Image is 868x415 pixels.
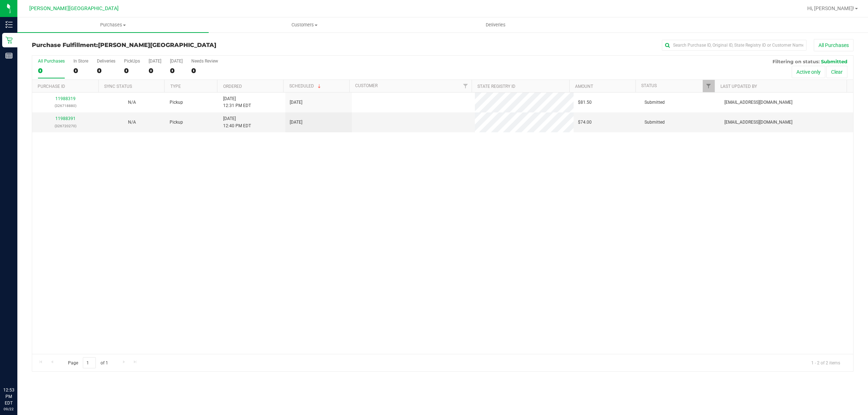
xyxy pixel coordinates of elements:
span: [EMAIL_ADDRESS][DOMAIN_NAME] [724,99,792,106]
inline-svg: Inventory [5,21,13,28]
div: 0 [191,67,218,75]
span: Hi, [PERSON_NAME]! [807,5,854,11]
a: Sync Status [104,84,132,89]
span: Filtering on status: [773,59,820,64]
a: Purchase ID [38,84,65,89]
inline-svg: Retail [5,37,13,44]
span: [EMAIL_ADDRESS][DOMAIN_NAME] [724,119,792,126]
div: In Store [73,59,88,64]
div: 0 [38,67,65,75]
a: Customers [209,17,400,33]
a: 11988391 [55,116,76,121]
span: Customers [209,22,400,28]
span: $74.00 [578,119,592,126]
button: N/A [128,119,136,126]
div: 0 [73,67,88,75]
inline-svg: Reports [5,52,13,59]
span: Pickup [170,119,183,126]
p: 09/22 [3,406,14,412]
a: Customer [355,83,378,88]
a: Scheduled [289,84,322,89]
input: 1 [83,357,96,368]
button: All Purchases [814,39,854,51]
div: [DATE] [149,59,161,64]
h3: Purchase Fulfillment: [32,42,306,48]
div: 0 [170,67,183,75]
span: Purchases [17,22,209,28]
p: (326718880) [37,102,94,109]
span: Submitted [821,59,847,64]
span: Not Applicable [128,120,136,125]
span: Page of 1 [62,357,114,368]
p: (326720270) [37,123,94,129]
a: Last Updated By [720,84,757,89]
div: 0 [124,67,140,75]
div: Deliveries [97,59,115,64]
span: [PERSON_NAME][GEOGRAPHIC_DATA] [98,42,216,48]
button: Clear [826,66,847,78]
div: All Purchases [38,59,65,64]
div: Needs Review [191,59,218,64]
a: Filter [459,80,471,92]
a: Type [170,84,181,89]
span: [DATE] [290,99,302,106]
p: 12:53 PM EDT [3,387,14,406]
a: Ordered [223,84,242,89]
span: Deliveries [476,22,515,28]
span: $81.50 [578,99,592,106]
a: Filter [703,80,715,92]
a: Deliveries [400,17,591,33]
span: Not Applicable [128,100,136,105]
a: Status [641,83,657,88]
a: Amount [575,84,593,89]
span: Submitted [644,119,665,126]
span: [DATE] 12:40 PM EDT [223,115,251,129]
iframe: Resource center [7,357,29,379]
a: Purchases [17,17,209,33]
button: Active only [792,66,825,78]
div: PickUps [124,59,140,64]
span: [DATE] 12:31 PM EDT [223,95,251,109]
button: N/A [128,99,136,106]
span: [DATE] [290,119,302,126]
div: 0 [97,67,115,75]
div: 0 [149,67,161,75]
a: 11988319 [55,96,76,101]
span: 1 - 2 of 2 items [805,357,846,368]
div: [DATE] [170,59,183,64]
input: Search Purchase ID, Original ID, State Registry ID or Customer Name... [662,40,807,51]
span: Submitted [644,99,665,106]
span: [PERSON_NAME][GEOGRAPHIC_DATA] [29,5,119,12]
span: Pickup [170,99,183,106]
a: State Registry ID [477,84,515,89]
